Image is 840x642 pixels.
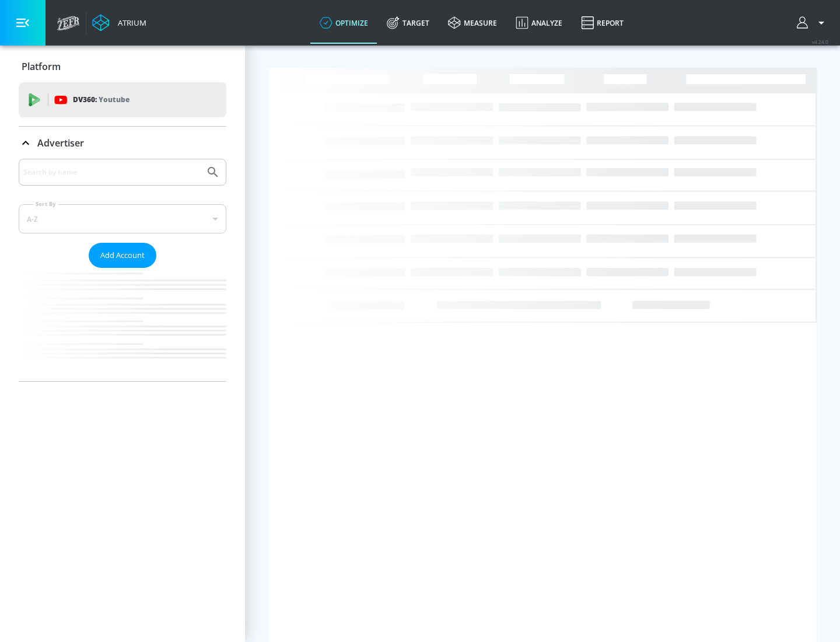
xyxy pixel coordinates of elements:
[92,14,146,32] a: Atrium
[19,204,226,233] div: A-Z
[19,50,226,83] div: Platform
[506,2,572,44] a: Analyze
[33,200,58,208] label: Sort By
[19,127,226,159] div: Advertiser
[100,249,145,262] span: Add Account
[377,2,439,44] a: Target
[812,39,828,45] span: v 4.24.0
[572,2,633,44] a: Report
[23,165,200,180] input: Search by name
[113,18,146,28] div: Atrium
[310,2,377,44] a: optimize
[73,93,129,106] p: DV360:
[439,2,506,44] a: measure
[89,243,156,268] button: Add Account
[19,82,226,117] div: DV360: Youtube
[99,93,129,106] p: Youtube
[22,60,61,73] p: Platform
[37,137,84,149] p: Advertiser
[19,268,226,381] nav: list of Advertiser
[19,159,226,381] div: Advertiser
